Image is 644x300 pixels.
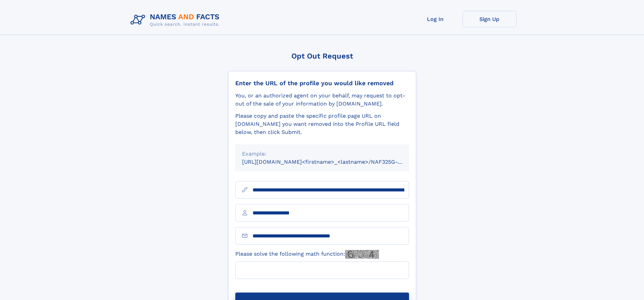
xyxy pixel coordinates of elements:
[228,52,416,60] div: Opt Out Request
[462,11,517,27] a: Sign Up
[235,79,409,87] div: Enter the URL of the profile you would like removed
[128,11,225,29] img: Logo Names and Facts
[235,92,409,108] div: You, or an authorized agent on your behalf, may request to opt-out of the sale of your informatio...
[242,150,402,158] div: Example:
[242,159,422,165] small: [URL][DOMAIN_NAME]<firstname>_<lastname>/NAF325G-xxxxxxxx
[408,11,462,27] a: Log In
[235,112,409,136] div: Please copy and paste the specific profile page URL on [DOMAIN_NAME] you want removed into the Pr...
[235,250,379,259] label: Please solve the following math function:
